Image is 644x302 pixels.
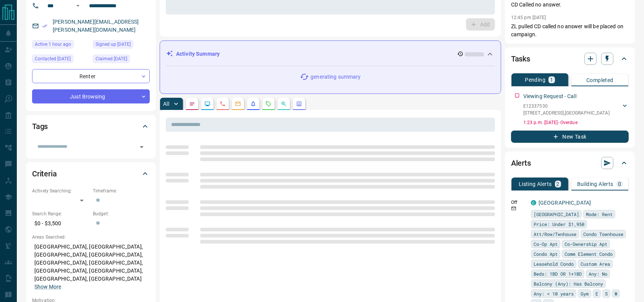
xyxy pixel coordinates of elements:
p: CD Called no answer. [511,1,629,9]
div: Renter [32,69,150,83]
span: Balcony (Any): Has Balcony [534,280,603,287]
p: Actively Searching: [32,187,89,194]
button: Open [136,142,147,152]
span: Leasehold Condo [534,260,574,268]
button: Show More [34,283,61,291]
div: Just Browsing [32,89,150,103]
span: S [605,290,608,297]
p: 1 [550,77,553,82]
a: [PERSON_NAME][EMAIL_ADDRESS][PERSON_NAME][DOMAIN_NAME] [53,19,139,33]
span: Condo Apt [534,250,558,258]
div: Criteria [32,165,150,183]
span: Comm Element Condo [565,250,613,258]
svg: Email [511,206,516,211]
p: Areas Searched: [32,234,150,241]
svg: Listing Alerts [250,101,256,107]
span: Any: No [589,270,607,278]
span: Price: Under $1,950 [534,220,584,228]
p: generating summary [311,73,361,81]
span: Contacted [DATE] [35,55,71,63]
div: Mon Aug 17 2020 [93,40,150,51]
p: E12337530 [523,103,610,110]
p: [STREET_ADDRESS] , [GEOGRAPHIC_DATA] [523,110,610,116]
svg: Notes [189,101,195,107]
span: [GEOGRAPHIC_DATA] [534,210,579,218]
p: Off [511,199,526,206]
h2: Tasks [511,53,530,65]
p: ZL pulled CD called no answer will be placed on campaign. [511,23,629,39]
p: Viewing Request - Call [523,92,576,100]
div: Tue Nov 26 2024 [93,55,150,65]
span: Co-Op Apt [534,240,558,248]
span: W [615,290,617,297]
button: Open [73,1,83,10]
p: Listing Alerts [519,181,552,187]
p: Search Range: [32,210,89,217]
p: 0 [618,181,621,187]
svg: Agent Actions [296,101,302,107]
span: Active 1 hour ago [35,40,71,48]
p: 2 [557,181,560,187]
span: Gym [581,290,589,297]
span: Custom Area [581,260,610,268]
h2: Tags [32,120,48,132]
span: Condo Townhouse [583,230,623,238]
svg: Lead Browsing Activity [204,101,210,107]
span: E [595,290,598,297]
span: Att/Row/Twnhouse [534,230,576,238]
div: Tasks [511,50,629,68]
p: 12:45 pm [DATE] [511,15,546,20]
div: Alerts [511,154,629,172]
button: New Task [511,131,629,143]
svg: Email Verified [42,23,47,29]
a: [GEOGRAPHIC_DATA] [539,200,591,206]
p: Building Alerts [577,181,613,187]
p: [GEOGRAPHIC_DATA], [GEOGRAPHIC_DATA], [GEOGRAPHIC_DATA], [GEOGRAPHIC_DATA], [GEOGRAPHIC_DATA], [G... [32,241,150,293]
p: Budget: [93,210,150,217]
p: Completed [586,78,613,83]
p: $0 - $3,500 [32,217,89,230]
svg: Requests [265,101,272,107]
span: Any: < 10 years [534,290,574,297]
h2: Alerts [511,157,531,169]
div: E12337530[STREET_ADDRESS],[GEOGRAPHIC_DATA] [523,101,629,118]
svg: Opportunities [281,101,287,107]
p: All [163,101,169,107]
div: Tags [32,117,150,136]
svg: Emails [235,101,241,107]
span: Mode: Rent [586,210,613,218]
svg: Calls [220,101,226,107]
div: condos.ca [531,200,536,205]
p: Timeframe: [93,187,150,194]
p: Activity Summary [176,50,220,58]
div: Activity Summary [166,47,495,61]
span: Signed up [DATE] [95,40,131,48]
h2: Criteria [32,168,57,180]
span: Beds: 1BD OR 1+1BD [534,270,582,278]
div: Mon Aug 18 2025 [32,40,89,51]
p: 1:23 p.m. [DATE] - Overdue [523,119,629,126]
span: Claimed [DATE] [95,55,127,63]
div: Wed Dec 04 2024 [32,55,89,65]
p: Pending [525,77,545,82]
span: Co-Ownership Apt [565,240,607,248]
